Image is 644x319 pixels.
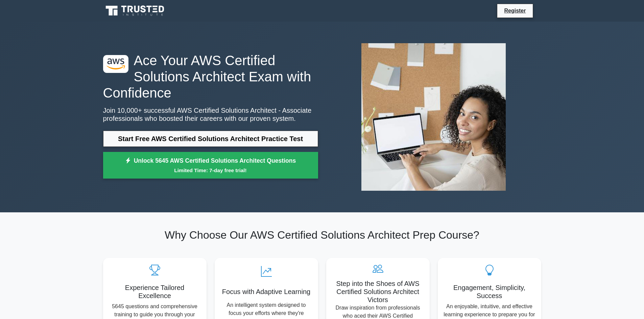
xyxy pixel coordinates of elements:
[112,166,310,174] small: Limited Time: 7-day free trial!
[103,152,318,179] a: Unlock 5645 AWS Certified Solutions Architect QuestionsLimited Time: 7-day free trial!
[109,284,201,300] h5: Experience Tailored Excellence
[103,229,541,241] h2: Why Choose Our AWS Certified Solutions Architect Prep Course?
[103,52,318,101] h1: Ace Your AWS Certified Solutions Architect Exam with Confidence
[332,280,424,304] h5: Step into the Shoes of AWS Certified Solutions Architect Victors
[500,6,530,15] a: Register
[103,106,318,123] p: Join 10,000+ successful AWS Certified Solutions Architect - Associate professionals who boosted t...
[103,131,318,147] a: Start Free AWS Certified Solutions Architect Practice Test
[220,288,313,296] h5: Focus with Adaptive Learning
[443,284,536,300] h5: Engagement, Simplicity, Success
